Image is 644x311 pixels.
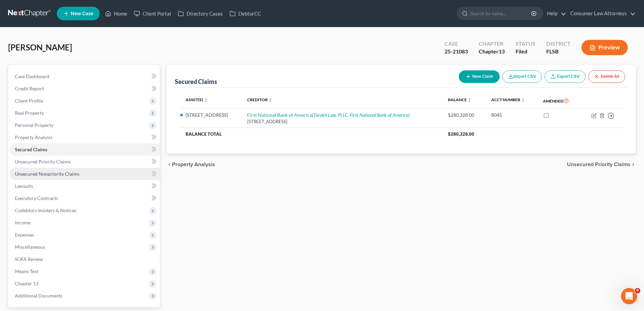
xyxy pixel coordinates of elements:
[9,180,160,192] a: Lawsuits
[15,98,43,104] span: Client Profile
[448,131,474,137] span: $280,328.00
[538,93,580,109] th: Amended
[545,70,586,83] a: Export CSV
[499,48,505,54] span: 13
[635,288,640,293] span: 9
[9,156,160,168] a: Unsecured Priority Claims
[15,293,63,298] span: Additional Documents
[9,131,160,143] a: Property Analysis
[448,97,472,102] a: Balance unfold_more
[15,183,33,189] span: Lawsuits
[544,7,566,20] a: Help
[9,168,160,180] a: Unsecured Nonpriority Claims
[445,40,468,48] div: Case
[491,112,532,118] div: 8045
[174,7,226,20] a: Directory Cases
[71,11,93,16] span: New Case
[15,110,44,116] span: Real Property
[9,253,160,265] a: SOFA Review
[186,97,208,102] a: Asset(s) unfold_more
[167,162,172,167] i: chevron_left
[459,70,500,83] button: New Claim
[479,40,505,48] div: Chapter
[180,128,443,140] th: Balance Total
[15,195,58,201] span: Executory Contracts
[588,70,625,83] button: Delete All
[247,112,410,118] a: First National Bank of America(Tarokh Law, PLLC, First National Bank of America)
[15,122,53,128] span: Personal Property
[102,7,130,20] a: Home
[312,112,410,118] i: (Tarokh Law, PLLC, First National Bank of America)
[130,7,174,20] a: Client Portal
[470,7,532,20] input: Search by name...
[226,7,264,20] a: DebtorCC
[15,207,76,213] span: Codebtors Insiders & Notices
[567,7,636,20] a: Consumer Law Attorneys
[9,143,160,156] a: Secured Claims
[15,171,79,177] span: Unsecured Nonpriority Claims
[9,192,160,204] a: Executory Contracts
[9,70,160,83] a: Case Dashboard
[567,162,630,167] span: Unsecured Priority Claims
[15,220,30,225] span: Income
[247,97,272,102] a: Creditor unfold_more
[445,48,468,55] div: 25-21083
[630,162,636,167] i: chevron_right
[546,40,571,48] div: District
[204,98,208,102] i: unfold_more
[521,98,525,102] i: unfold_more
[502,70,542,83] button: Import CSV
[15,134,52,140] span: Property Analysis
[186,112,236,118] li: [STREET_ADDRESS]
[546,48,571,55] div: FLSB
[468,98,472,102] i: unfold_more
[15,159,71,164] span: Unsecured Priority Claims
[247,118,437,125] div: [STREET_ADDRESS]
[175,77,217,86] div: Secured Claims
[15,244,45,250] span: Miscellaneous
[479,48,505,55] div: Chapter
[15,268,38,274] span: Means Test
[15,232,34,238] span: Expenses
[516,40,535,48] div: Status
[15,73,49,79] span: Case Dashboard
[172,162,215,167] span: Property Analysis
[491,97,525,102] a: Acct Number unfold_more
[9,83,160,95] a: Credit Report
[8,42,72,52] span: [PERSON_NAME]
[15,281,39,286] span: Chapter 13
[516,48,535,55] div: Filed
[15,147,47,152] span: Secured Claims
[167,162,215,167] button: chevron_left Property Analysis
[567,162,636,167] button: Unsecured Priority Claims chevron_right
[15,256,43,262] span: SOFA Review
[621,288,637,304] iframe: Intercom live chat
[581,40,628,55] button: Preview
[448,112,480,118] div: $280,328.00
[268,98,272,102] i: unfold_more
[15,86,44,91] span: Credit Report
